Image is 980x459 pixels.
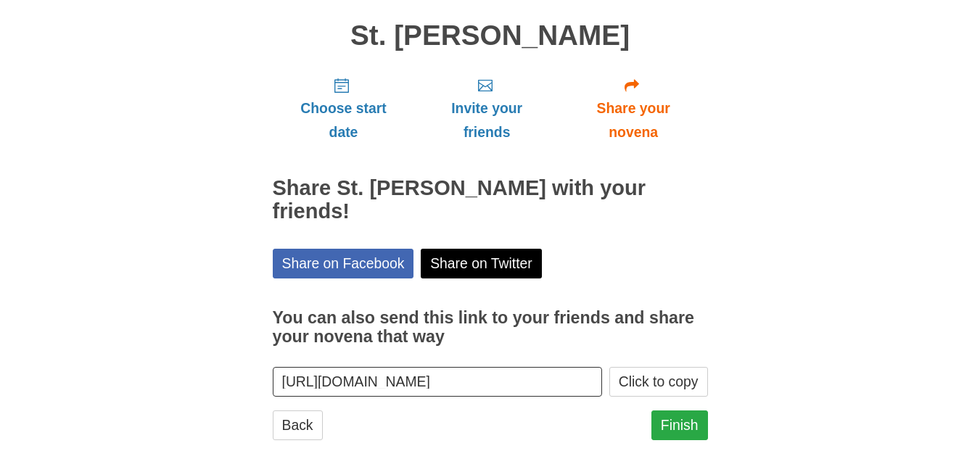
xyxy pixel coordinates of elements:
[273,65,415,152] a: Choose start date
[429,96,544,144] span: Invite your friends
[421,249,542,278] a: Share on Twitter
[651,410,708,440] a: Finish
[273,309,708,346] h3: You can also send this link to your friends and share your novena that way
[574,96,693,144] span: Share your novena
[609,367,708,397] button: Click to copy
[273,177,708,223] h2: Share St. [PERSON_NAME] with your friends!
[414,65,559,152] a: Invite your friends
[287,96,400,144] span: Choose start date
[273,20,708,51] h1: St. [PERSON_NAME]
[273,410,323,440] a: Back
[273,249,414,278] a: Share on Facebook
[559,65,708,152] a: Share your novena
